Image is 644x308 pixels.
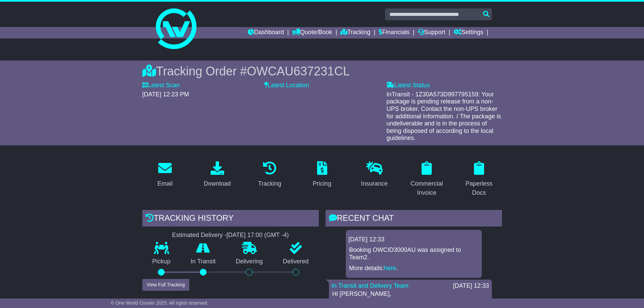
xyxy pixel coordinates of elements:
button: View Full Tracking [142,279,189,291]
a: Tracking [254,159,285,191]
a: Support [418,27,445,39]
p: Booking OWCID3000AU was assigned to Team2. [349,246,478,261]
label: Latest Status [386,82,430,89]
p: More details: . [349,265,478,272]
a: Insurance [357,159,392,191]
span: [DATE] 12:23 PM [142,91,189,98]
p: Hi [PERSON_NAME], [332,290,488,298]
span: OWCAU637231CL [247,64,350,78]
a: Quote/Book [292,27,332,39]
a: Settings [454,27,483,39]
div: RECENT CHAT [326,210,502,228]
a: here [384,265,396,271]
div: Tracking history [142,210,319,228]
div: Tracking [258,179,281,188]
a: Download [199,159,235,191]
a: Dashboard [248,27,284,39]
div: Commercial Invoice [408,179,445,197]
a: Email [153,159,177,191]
a: Commercial Invoice [404,159,450,200]
span: © One World Courier 2025. All rights reserved. [111,300,209,306]
p: Delivering [226,258,273,265]
a: Tracking [340,27,370,39]
div: [DATE] 12:33 [453,282,489,290]
a: Paperless Docs [456,159,502,200]
label: Latest Scan [142,82,180,89]
div: Download [204,179,231,188]
label: Latest Location [264,82,309,89]
span: InTransit - 1Z30A573D997795159: Your package is pending release from a non-UPS broker. Contact th... [386,91,501,142]
p: Delivered [273,258,319,265]
div: Insurance [361,179,388,188]
p: In Transit [181,258,226,265]
div: [DATE] 12:33 [349,236,479,243]
div: Estimated Delivery - [142,232,319,239]
div: [DATE] 17:00 (GMT -4) [226,232,289,239]
div: Email [157,179,172,188]
p: Pickup [142,258,181,265]
a: Financials [379,27,409,39]
div: Pricing [313,179,331,188]
div: Paperless Docs [461,179,498,197]
div: Tracking Order # [142,64,502,78]
a: Pricing [308,159,336,191]
a: In Transit and Delivery Team [332,282,409,289]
